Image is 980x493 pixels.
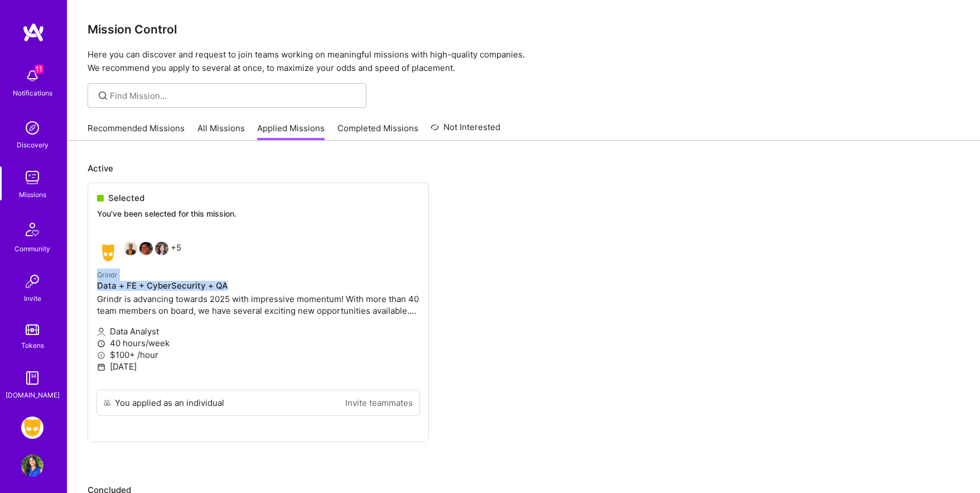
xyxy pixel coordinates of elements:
img: Community [19,216,46,243]
span: 11 [35,65,44,74]
div: Missions [19,189,46,200]
img: teamwork [21,166,44,189]
a: Completed Missions [337,122,418,141]
img: logo [22,22,45,42]
a: Grindr: Data + FE + CyberSecurity + QA [18,417,46,439]
img: tokens [26,324,39,335]
p: Active [88,162,960,174]
div: Discovery [17,139,49,151]
a: Not Interested [431,121,500,141]
input: Find Mission... [110,90,358,102]
div: Community [15,243,50,255]
img: Grindr: Data + FE + CyberSecurity + QA [21,417,44,439]
img: guide book [21,367,44,389]
a: Recommended Missions [88,122,185,141]
div: Notifications [13,87,52,99]
img: discovery [21,117,44,139]
div: Tokens [21,339,44,351]
h3: Mission Control [88,22,960,36]
img: User Avatar [21,454,44,477]
img: bell [21,65,44,87]
img: Invite [21,270,44,293]
a: User Avatar [18,454,46,477]
div: Invite [24,293,41,304]
a: Applied Missions [257,122,325,141]
p: Here you can discover and request to join teams working on meaningful missions with high-quality ... [88,48,960,75]
div: [DOMAIN_NAME] [6,389,60,401]
i: icon SearchGrey [96,89,109,102]
a: All Missions [197,122,245,141]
